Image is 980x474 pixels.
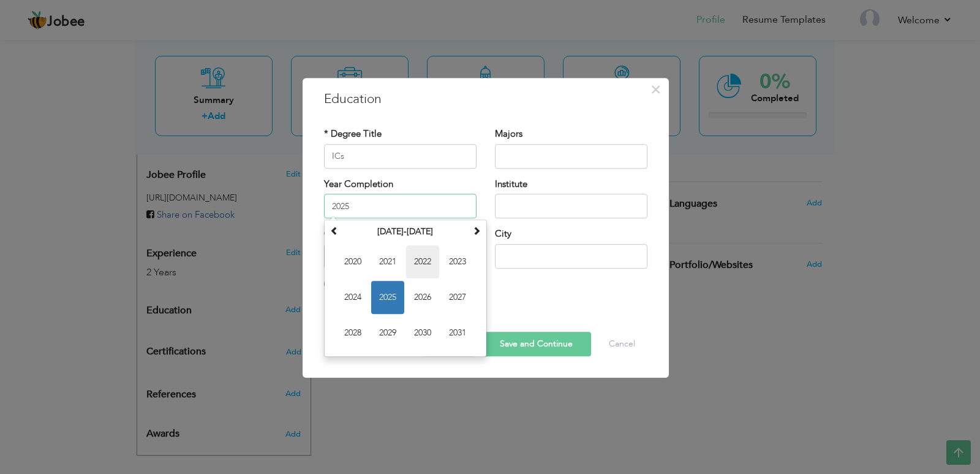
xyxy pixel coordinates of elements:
[371,281,404,314] span: 2025
[146,298,301,323] div: Add your educational degree.
[406,245,439,278] span: 2022
[646,80,666,99] button: Close
[371,245,404,278] span: 2021
[441,281,474,314] span: 2027
[324,90,647,109] h3: Education
[371,316,404,350] span: 2029
[336,281,369,314] span: 2024
[472,226,481,235] span: Next Decade
[481,332,591,356] button: Save and Continue
[650,78,661,101] span: ×
[441,245,474,278] span: 2023
[495,227,511,240] label: City
[406,281,439,314] span: 2026
[336,245,369,278] span: 2020
[324,178,393,191] label: Year Completion
[342,223,469,241] th: Select Decade
[495,178,527,191] label: Institute
[441,316,474,350] span: 2031
[597,332,647,356] button: Cancel
[406,316,439,350] span: 2030
[330,226,339,235] span: Previous Decade
[336,316,369,350] span: 2028
[495,128,522,140] label: Majors
[324,128,382,140] label: * Degree Title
